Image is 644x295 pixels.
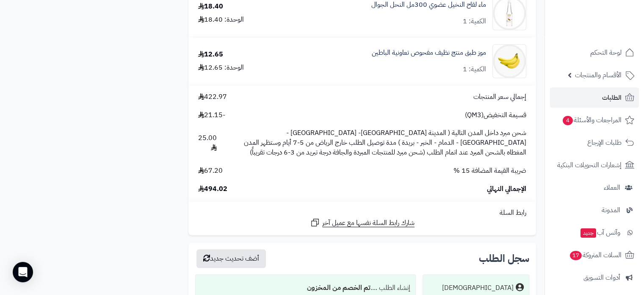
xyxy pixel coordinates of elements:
div: الكمية: 1 [463,65,486,74]
a: إشعارات التحويلات البنكية [550,155,639,175]
span: 4 [563,116,573,125]
div: رابط السلة [192,208,533,218]
a: شارك رابط السلة نفسها مع عميل آخر [310,217,415,228]
span: شحن مبرد داخل المدن التالية ( المدينة [GEOGRAPHIC_DATA]- [GEOGRAPHIC_DATA] - [GEOGRAPHIC_DATA] - ... [225,128,526,157]
a: لوحة التحكم [550,42,639,63]
a: الطلبات [550,87,639,108]
span: إجمالي سعر المنتجات [473,92,526,102]
button: أضف تحديث جديد [196,249,266,268]
img: 1757709391-%D9%85%D9%88%D8%B2%20%D9%85%D9%81%D8%AD%D9%88%D8%B5%20%D8%AA%D8%B9%D8%A7%D9%88%D9%86%D... [493,44,526,78]
span: الإجمالي النهائي [487,184,526,194]
a: وآتس آبجديد [550,222,639,243]
div: الكمية: 1 [463,17,486,26]
span: أدوات التسويق [583,272,620,284]
img: logo-2.png [586,24,636,42]
span: 17 [570,251,582,260]
span: 494.02 [198,184,227,194]
span: جديد [580,228,596,238]
span: -21.15 [198,110,225,120]
span: المراجعات والأسئلة [562,114,622,126]
a: المراجعات والأسئلة4 [550,110,639,130]
span: ضريبة القيمة المضافة 15 % [453,166,526,176]
div: [DEMOGRAPHIC_DATA] [442,283,514,293]
span: طلبات الإرجاع [587,137,622,149]
span: 25.00 [198,133,217,153]
span: إشعارات التحويلات البنكية [557,159,622,171]
a: موز طبق منتج نظيف مفحوص تعاونية الباطين [372,48,486,58]
h3: سجل الطلب [479,253,529,264]
div: الوحدة: 12.65 [198,63,244,73]
span: الأقسام والمنتجات [575,69,622,81]
span: قسيمة التخفيض(QM3) [465,110,526,120]
span: الطلبات [602,92,622,104]
span: 67.20 [198,166,223,176]
span: شارك رابط السلة نفسها مع عميل آخر [322,218,415,228]
span: لوحة التحكم [590,47,622,59]
span: العملاء [604,182,620,194]
b: تم الخصم من المخزون [307,283,370,293]
a: أدوات التسويق [550,267,639,288]
span: المدونة [602,204,620,216]
div: الوحدة: 18.40 [198,15,244,25]
div: Open Intercom Messenger [13,262,33,282]
span: السلات المتروكة [569,249,622,261]
div: 18.40 [198,2,223,11]
a: العملاء [550,177,639,198]
a: طلبات الإرجاع [550,132,639,153]
span: 422.97 [198,92,227,102]
div: 12.65 [198,50,223,59]
a: السلات المتروكة17 [550,245,639,265]
a: المدونة [550,200,639,220]
span: وآتس آب [580,227,620,239]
